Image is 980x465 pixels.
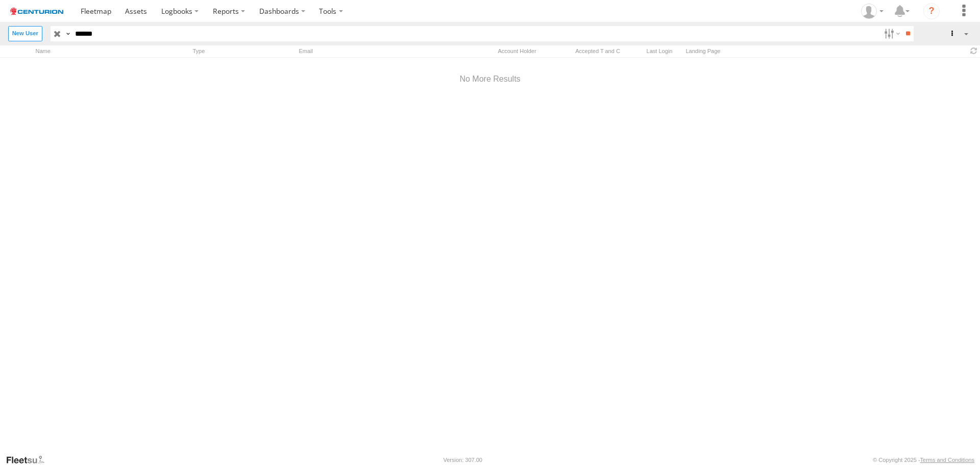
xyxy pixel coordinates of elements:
div: Version: 307.00 [444,457,482,463]
div: Type [190,46,292,56]
div: John Maglantay [857,4,887,19]
img: logo.svg [10,8,63,15]
a: Terms and Conditions [920,457,974,463]
a: Visit our Website [6,455,53,465]
div: Last Login [640,46,679,56]
div: Landing Page [683,46,964,56]
div: Email [296,46,475,56]
div: © Copyright 2025 - [873,457,974,463]
div: Name [33,46,186,56]
label: Search Filter Options [880,26,902,41]
div: Account Holder [479,46,555,56]
label: Create New User [8,26,42,41]
div: Has user accepted Terms and Conditions [559,46,636,56]
i: ? [923,3,940,19]
label: Search Query [64,26,72,41]
span: Refresh [968,46,980,56]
